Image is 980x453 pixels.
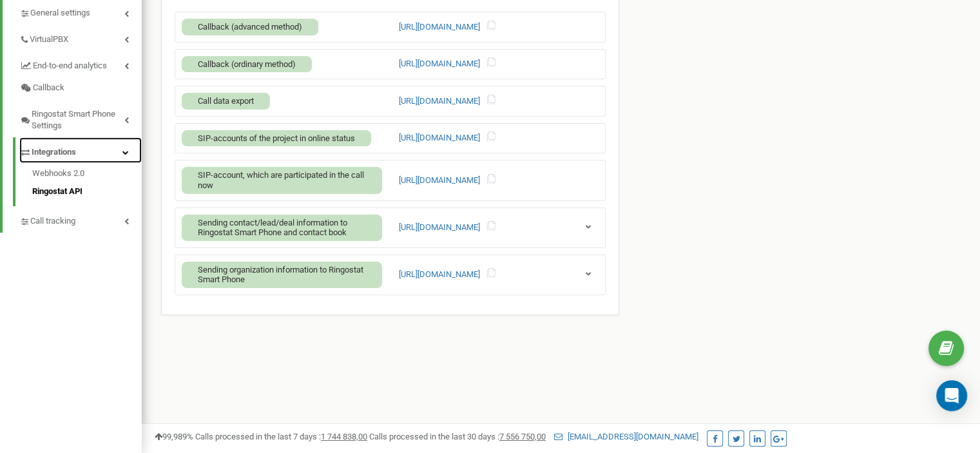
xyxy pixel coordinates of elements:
[399,58,480,70] a: [URL][DOMAIN_NAME]
[19,137,142,164] a: Integrations
[155,432,193,441] span: 99,989%
[198,59,296,69] span: Callback (ordinary method)
[936,380,967,411] div: Open Intercom Messenger
[19,206,142,233] a: Call tracking
[195,432,367,441] span: Calls processed in the last 7 days :
[19,24,142,51] a: VirtualPBX
[198,22,302,32] span: Callback (advanced method)
[33,82,64,94] span: Callback
[30,34,68,46] span: VirtualPBX
[198,218,347,238] span: Sending contact/lead/deal information to Ringostat Smart Phone and contact book
[198,133,355,143] span: SIP-accounts of the project in online status
[198,170,364,190] span: SIP-account, which are participated in the call now
[499,432,546,441] u: 7 556 750,00
[399,175,480,187] a: [URL][DOMAIN_NAME]
[19,51,142,77] a: End-to-end analytics
[399,269,480,281] a: [URL][DOMAIN_NAME]
[32,146,76,159] span: Integrations
[30,215,75,227] span: Call tracking
[33,60,107,72] span: End-to-end analytics
[32,182,142,198] a: Ringostat API
[198,265,363,285] span: Sending organization information to Ringostat Smart Phone
[321,432,367,441] u: 1 744 838,00
[399,21,480,34] a: [URL][DOMAIN_NAME]
[19,99,142,137] a: Ringostat Smart Phone Settings
[399,132,480,144] a: [URL][DOMAIN_NAME]
[32,108,124,132] span: Ringostat Smart Phone Settings
[198,96,254,106] span: Call data export
[369,432,546,441] span: Calls processed in the last 30 days :
[554,432,698,441] a: [EMAIL_ADDRESS][DOMAIN_NAME]
[19,77,142,99] a: Callback
[32,168,142,183] a: Webhooks 2.0
[399,95,480,108] a: [URL][DOMAIN_NAME]
[399,222,480,234] a: [URL][DOMAIN_NAME]
[30,7,90,19] span: General settings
